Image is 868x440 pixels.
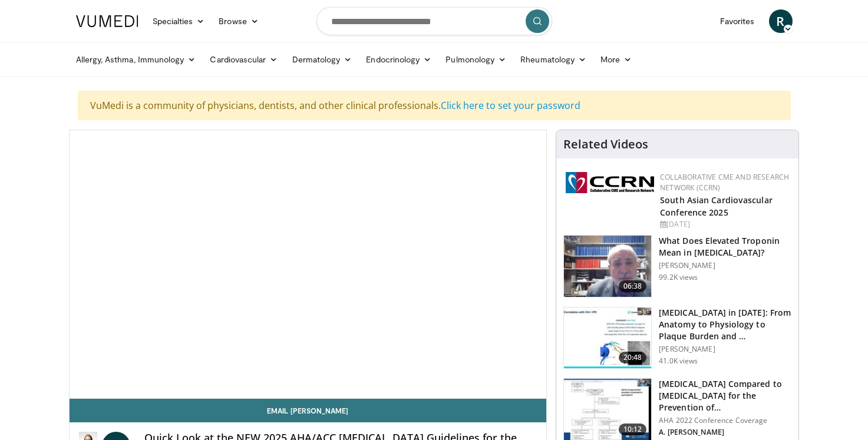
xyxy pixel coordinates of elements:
span: 10:12 [619,424,647,435]
a: R [769,9,793,33]
img: 7c0f9b53-1609-4588-8498-7cac8464d722.150x105_q85_crop-smart_upscale.jpg [564,379,651,440]
div: [DATE] [660,219,789,230]
span: 06:38 [619,280,647,292]
a: Dermatology [285,48,359,71]
img: a04ee3ba-8487-4636-b0fb-5e8d268f3737.png.150x105_q85_autocrop_double_scale_upscale_version-0.2.png [566,172,654,193]
img: 823da73b-7a00-425d-bb7f-45c8b03b10c3.150x105_q85_crop-smart_upscale.jpg [564,307,651,369]
a: 06:38 What Does Elevated Troponin Mean in [MEDICAL_DATA]? [PERSON_NAME] 99.2K views [563,235,791,297]
img: 98daf78a-1d22-4ebe-927e-10afe95ffd94.150x105_q85_crop-smart_upscale.jpg [564,236,651,297]
p: AHA 2022 Conference Coverage [659,416,791,425]
input: Search topics, interventions [316,7,552,35]
a: 20:48 [MEDICAL_DATA] in [DATE]: From Anatomy to Physiology to Plaque Burden and … [PERSON_NAME] 4... [563,307,791,369]
p: A. [PERSON_NAME] [659,428,791,437]
h3: [MEDICAL_DATA] in [DATE]: From Anatomy to Physiology to Plaque Burden and … [659,307,791,342]
p: 99.2K views [659,273,698,282]
a: Cardiovascular [203,48,285,71]
a: More [593,48,639,71]
h4: Related Videos [563,137,648,151]
video-js: Video Player [70,130,547,399]
div: VuMedi is a community of physicians, dentists, and other clinical professionals. [78,91,791,120]
h3: What Does Elevated Troponin Mean in [MEDICAL_DATA]? [659,235,791,259]
a: Browse [212,9,266,33]
a: South Asian Cardiovascular Conference 2025 [660,194,773,218]
a: Rheumatology [513,48,593,71]
p: [PERSON_NAME] [659,261,791,270]
a: Endocrinology [359,48,438,71]
a: Favorites [713,9,762,33]
a: Email [PERSON_NAME] [70,399,547,422]
a: Allergy, Asthma, Immunology [69,48,203,71]
p: 41.0K views [659,356,698,366]
a: Pulmonology [438,48,513,71]
img: VuMedi Logo [76,15,138,27]
span: 20:48 [619,352,647,363]
p: [PERSON_NAME] [659,345,791,354]
a: Collaborative CME and Research Network (CCRN) [660,172,789,193]
h3: [MEDICAL_DATA] Compared to [MEDICAL_DATA] for the Prevention of… [659,378,791,413]
a: Specialties [146,9,212,33]
a: Click here to set your password [441,99,580,112]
